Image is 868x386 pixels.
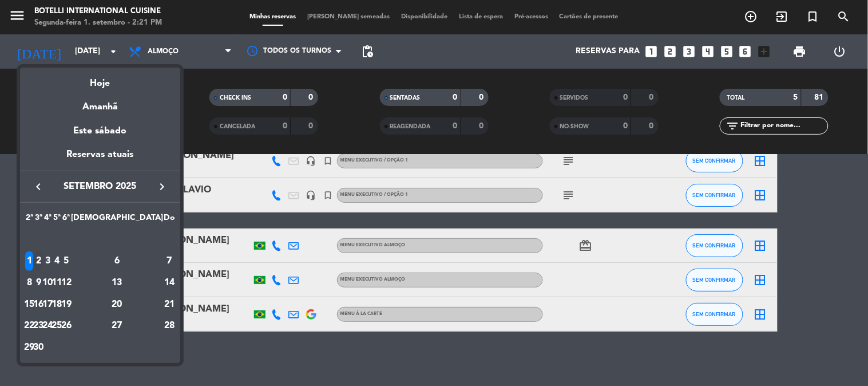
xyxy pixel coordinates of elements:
div: 22 [25,316,34,336]
div: 20 [76,295,158,314]
td: 24 de setembro de 2025 [43,315,52,337]
i: keyboard_arrow_right [155,180,169,194]
div: 18 [53,295,61,314]
td: 25 de setembro de 2025 [52,315,61,337]
i: keyboard_arrow_left [31,180,45,194]
div: 10 [43,273,52,293]
td: 12 de setembro de 2025 [62,272,71,294]
div: 9 [34,273,43,293]
div: 2 [34,251,43,271]
td: 2 de setembro de 2025 [34,250,43,272]
div: 23 [34,316,43,336]
div: 7 [164,251,175,271]
div: Hoje [20,68,180,91]
div: 1 [25,251,34,271]
td: 1 de setembro de 2025 [25,250,34,272]
button: keyboard_arrow_right [152,179,172,194]
td: 23 de setembro de 2025 [34,315,43,337]
td: 18 de setembro de 2025 [52,294,61,316]
div: 15 [25,295,34,314]
td: 10 de setembro de 2025 [43,272,52,294]
td: 19 de setembro de 2025 [62,294,71,316]
div: 13 [76,273,158,293]
td: 22 de setembro de 2025 [25,315,34,337]
div: 16 [34,295,43,314]
td: 8 de setembro de 2025 [25,272,34,294]
th: Sexta-feira [62,211,71,229]
td: 14 de setembro de 2025 [163,272,176,294]
th: Segunda-feira [25,211,34,229]
th: Terça-feira [34,211,43,229]
div: 4 [53,251,61,271]
td: 17 de setembro de 2025 [43,294,52,316]
td: 5 de setembro de 2025 [62,250,71,272]
th: Quinta-feira [52,211,61,229]
td: 4 de setembro de 2025 [52,250,61,272]
th: Domingo [163,211,176,229]
td: 20 de setembro de 2025 [71,294,163,316]
td: 15 de setembro de 2025 [25,294,34,316]
div: 19 [62,295,70,314]
td: 29 de setembro de 2025 [25,337,34,359]
div: 5 [62,251,70,271]
div: 25 [53,316,61,336]
div: 8 [25,273,34,293]
div: 12 [62,273,70,293]
td: SET [25,229,176,251]
div: 29 [25,338,34,357]
div: 6 [76,251,158,271]
td: 28 de setembro de 2025 [163,315,176,337]
td: 27 de setembro de 2025 [71,315,163,337]
div: 28 [164,316,175,336]
span: setembro 2025 [49,179,152,194]
th: Quarta-feira [43,211,52,229]
td: 9 de setembro de 2025 [34,272,43,294]
div: 17 [43,295,52,314]
td: 21 de setembro de 2025 [163,294,176,316]
td: 7 de setembro de 2025 [163,250,176,272]
div: 26 [62,316,70,336]
div: 21 [164,295,175,314]
button: keyboard_arrow_left [28,179,49,194]
div: 24 [43,316,52,336]
td: 6 de setembro de 2025 [71,250,163,272]
div: Este sábado [20,115,180,147]
div: Amanhã [20,91,180,115]
td: 30 de setembro de 2025 [34,337,43,359]
div: 30 [34,338,43,357]
div: 14 [164,273,175,293]
td: 13 de setembro de 2025 [71,272,163,294]
div: Reservas atuais [20,147,180,171]
td: 11 de setembro de 2025 [52,272,61,294]
td: 16 de setembro de 2025 [34,294,43,316]
td: 3 de setembro de 2025 [43,250,52,272]
div: 11 [53,273,61,293]
th: Sábado [71,211,163,229]
div: 3 [43,251,52,271]
td: 26 de setembro de 2025 [62,315,71,337]
div: 27 [76,316,158,336]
